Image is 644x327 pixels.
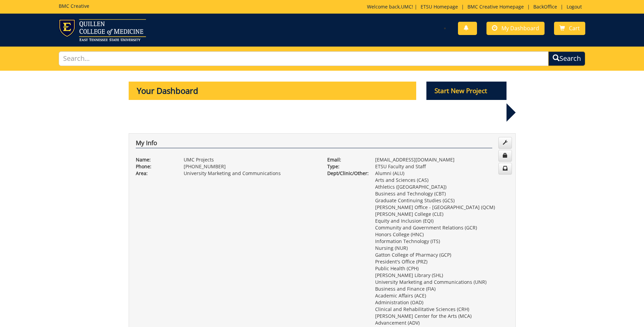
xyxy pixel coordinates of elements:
p: [PERSON_NAME] Library (SHL) [375,272,509,279]
h4: My Info [136,140,492,149]
p: [PERSON_NAME] Center for the Arts (MCA) [375,313,509,320]
p: [PHONE_NUMBER] [184,163,317,170]
p: Dept/Clinic/Other: [327,170,365,177]
p: University Marketing and Communications (UNR) [375,279,509,286]
p: [PERSON_NAME] Office - [GEOGRAPHIC_DATA] (QCM) [375,204,509,211]
p: [PERSON_NAME] College (CLE) [375,211,509,218]
a: Logout [563,3,585,10]
h5: BMC Creative [59,3,89,8]
img: ETSU logo [59,19,146,41]
p: Community and Government Relations (GCR) [375,224,509,231]
p: Information Technology (ITS) [375,238,509,245]
p: Area: [136,170,173,177]
a: Change Communication Preferences [498,163,512,174]
span: My Dashboard [501,24,539,32]
p: University Marketing and Communications [184,170,317,177]
p: Business and Technology (CBT) [375,190,509,197]
p: Type: [327,163,365,170]
p: Phone: [136,163,173,170]
p: Name: [136,156,173,163]
p: President's Office (PRZ) [375,258,509,265]
a: Change Password [498,150,512,161]
a: BMC Creative Homepage [464,3,527,10]
a: UMC [401,3,412,10]
p: Administration (OAD) [375,299,509,306]
p: Business and Finance (FIA) [375,286,509,292]
a: Start New Project [426,88,507,94]
p: [EMAIL_ADDRESS][DOMAIN_NAME] [375,156,509,163]
a: BackOffice [530,3,560,10]
input: Search... [59,51,549,66]
p: Academic Affairs (ACE) [375,292,509,299]
p: ETSU Faculty and Staff [375,163,509,170]
p: Advancement (ADV) [375,320,509,326]
button: Search [548,51,585,66]
p: Honors College (HNC) [375,231,509,238]
p: Athletics ([GEOGRAPHIC_DATA]) [375,184,509,190]
p: Equity and Inclusion (EQI) [375,218,509,224]
p: UMC Projects [184,156,317,163]
p: Clinical and Rehabilitative Sciences (CRH) [375,306,509,313]
p: Arts and Sciences (CAS) [375,177,509,184]
p: Graduate Continuing Studies (GCS) [375,197,509,204]
p: Your Dashboard [129,82,417,100]
p: Alumni (ALU) [375,170,509,177]
p: Start New Project [426,82,507,100]
a: Edit Info [498,137,512,149]
p: Nursing (NUR) [375,245,509,252]
p: Email: [327,156,365,163]
p: Welcome back, ! | | | | [367,3,585,10]
a: My Dashboard [486,22,545,35]
span: Cart [569,24,580,32]
p: Public Health (CPH) [375,265,509,272]
p: Gatton College of Pharmacy (GCP) [375,252,509,258]
a: ETSU Homepage [417,3,461,10]
a: Cart [554,22,585,35]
